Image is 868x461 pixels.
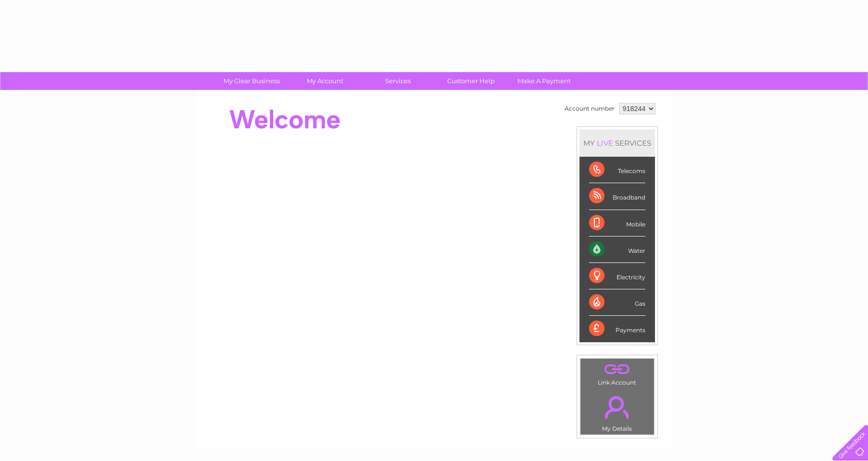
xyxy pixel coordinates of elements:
[589,210,645,237] div: Mobile
[562,100,617,117] td: Account number
[212,72,291,90] a: My Clear Business
[589,183,645,210] div: Broadband
[595,138,615,148] div: LIVE
[589,157,645,183] div: Telecoms
[589,263,645,289] div: Electricity
[580,358,654,388] td: Link Account
[580,388,654,435] td: My Details
[358,72,438,90] a: Services
[579,129,655,157] div: MY SERVICES
[504,72,584,90] a: Make A Payment
[589,289,645,316] div: Gas
[589,237,645,263] div: Water
[589,316,645,342] div: Payments
[431,72,511,90] a: Customer Help
[583,390,652,424] a: .
[583,361,652,378] a: .
[285,72,365,90] a: My Account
